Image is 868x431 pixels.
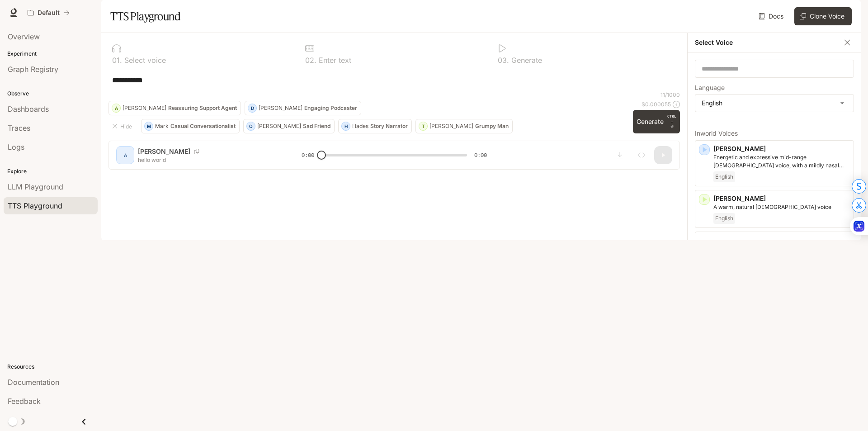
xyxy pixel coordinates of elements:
[155,123,169,129] p: Mark
[170,123,236,129] p: Casual Conversationalist
[257,123,301,129] p: [PERSON_NAME]
[713,203,850,211] p: A warm, natural female voice
[713,194,850,203] p: [PERSON_NAME]
[713,153,850,170] p: Energetic and expressive mid-range male voice, with a mildly nasal quality
[108,101,241,115] button: A[PERSON_NAME]Reassuring Support Agent
[38,9,60,17] p: Default
[695,130,854,137] p: Inworld Voices
[667,114,676,124] p: CTRL +
[342,119,350,133] div: H
[141,119,240,133] button: MMarkCasual Conversationalist
[509,57,542,64] p: Generate
[303,123,330,129] p: Sad Friend
[259,105,302,111] p: [PERSON_NAME]
[247,119,255,133] div: O
[123,105,166,111] p: [PERSON_NAME]
[642,100,671,108] p: $ 0.000055
[660,91,680,99] p: 11 / 1000
[713,144,850,153] p: [PERSON_NAME]
[498,57,509,64] p: 0 3 .
[695,85,725,91] p: Language
[667,114,676,130] p: ⏎
[112,57,122,64] p: 0 1 .
[248,101,256,115] div: D
[243,119,335,133] button: O[PERSON_NAME]Sad Friend
[713,171,735,182] span: English
[695,95,854,112] div: English
[112,101,120,115] div: A
[419,119,427,133] div: T
[305,57,316,64] p: 0 2 .
[475,123,509,129] p: Grumpy Man
[794,7,852,25] button: Clone Voice
[429,123,473,129] p: [PERSON_NAME]
[122,57,166,64] p: Select voice
[110,7,180,25] h1: TTS Playground
[415,119,513,133] button: T[PERSON_NAME]Grumpy Man
[633,110,680,133] button: GenerateCTRL +⏎
[370,123,408,129] p: Story Narrator
[713,213,735,224] span: English
[757,7,787,25] a: Docs
[245,101,361,115] button: D[PERSON_NAME]Engaging Podcaster
[338,119,412,133] button: HHadesStory Narrator
[108,119,137,133] button: Hide
[316,57,351,64] p: Enter text
[24,4,74,22] button: All workspaces
[168,105,237,111] p: Reassuring Support Agent
[304,105,357,111] p: Engaging Podcaster
[145,119,153,133] div: M
[352,123,368,129] p: Hades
